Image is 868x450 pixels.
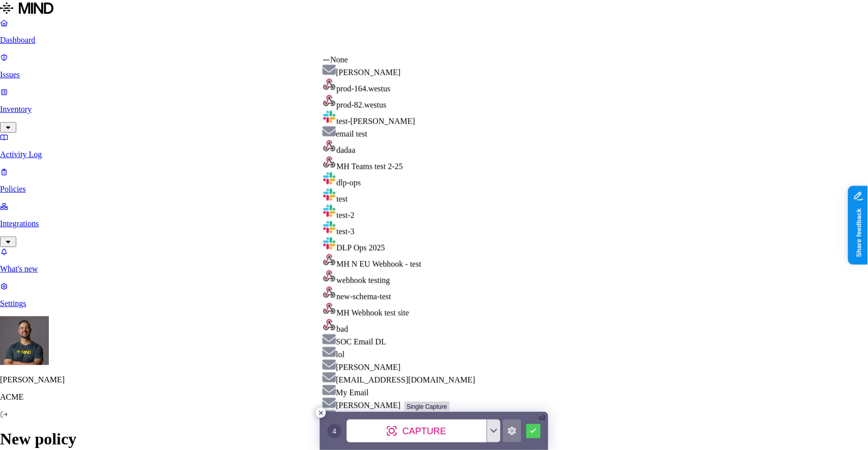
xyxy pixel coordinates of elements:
img: webhook.svg [322,94,336,108]
span: [PERSON_NAME] [336,363,400,372]
span: test-3 [336,227,355,236]
span: MH N EU Webhook - test [336,260,421,268]
span: test-[PERSON_NAME] [336,117,415,126]
span: [EMAIL_ADDRESS][DOMAIN_NAME] [336,376,475,384]
img: smtp.svg [322,410,336,421]
span: bad [336,325,348,334]
img: slack.svg [322,236,336,251]
span: email test [336,130,367,138]
img: slack.svg [322,220,336,234]
img: smtp.svg [322,372,336,383]
span: [PERSON_NAME] [336,68,400,77]
span: test [336,195,348,203]
img: webhook.svg [322,139,336,153]
img: webhook.svg [322,77,336,92]
img: webhook.svg [322,302,336,316]
span: webhook testing [336,276,390,285]
img: webhook.svg [322,285,336,299]
img: smtp.svg [322,126,336,137]
span: MH Teams test 2-25 [336,162,403,171]
img: smtp.svg [322,347,336,357]
span: [PERSON_NAME] [336,401,400,410]
span: MH Webhook test site [336,309,409,317]
img: webhook.svg [322,269,336,283]
span: lol [336,350,344,359]
span: DLP Ops 2025 [336,244,385,252]
img: slack.svg [322,204,336,218]
img: smtp.svg [322,398,336,408]
span: dlp-ops [336,178,361,187]
img: smtp.svg [322,334,336,345]
span: prod-164.westus [336,84,390,93]
img: slack.svg [322,188,336,202]
span: My Email [336,388,368,397]
span: None [330,55,348,64]
img: slack.svg [322,110,336,124]
span: SOC Email DL [336,338,386,346]
img: smtp.svg [322,359,336,370]
img: smtp.svg [322,65,336,75]
img: webhook.svg [322,253,336,267]
span: test-2 [336,211,355,220]
img: smtp.svg [322,385,336,396]
img: webhook.svg [322,155,336,169]
span: new-schema-test [336,292,391,301]
span: dadaa [336,146,355,155]
span: prod-82.westus [336,101,386,109]
img: webhook.svg [322,318,336,332]
img: slack.svg [322,171,336,186]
